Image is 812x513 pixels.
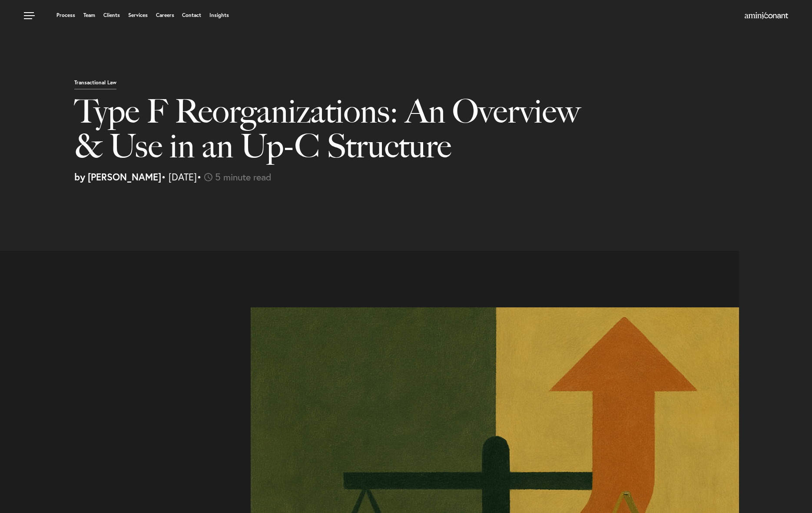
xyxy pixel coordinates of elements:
[745,12,788,19] img: Amini & Conant
[209,13,229,18] a: Insights
[215,170,272,183] span: 5 minute read
[74,94,586,172] h1: Type F Reorganizations: An Overview & Use in an Up-C Structure
[56,13,75,18] a: Process
[745,13,788,20] a: Home
[197,170,202,183] span: •
[74,172,805,182] p: • [DATE]
[204,173,212,181] img: icon-time-light.svg
[156,13,174,18] a: Careers
[74,80,116,90] p: Transactional Law
[74,170,161,183] strong: by [PERSON_NAME]
[182,13,201,18] a: Contact
[83,13,95,18] a: Team
[103,13,120,18] a: Clients
[128,13,148,18] a: Services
